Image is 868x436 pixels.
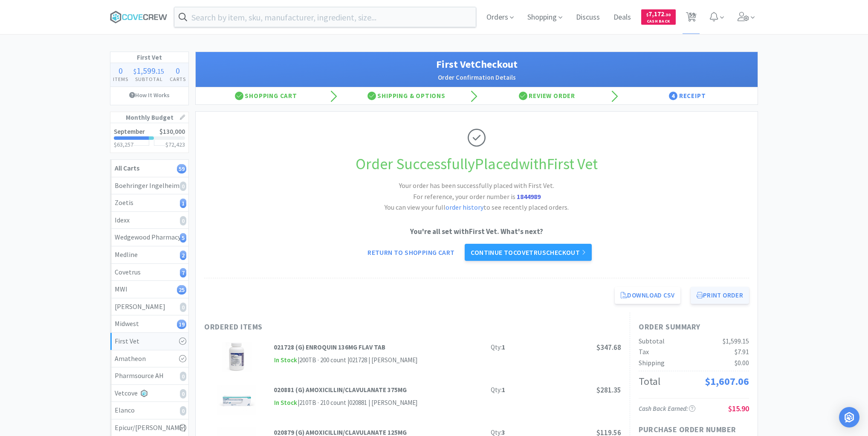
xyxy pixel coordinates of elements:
img: full [217,385,256,415]
a: Boehringer Ingelheim0 [110,177,188,195]
span: | 200TB · 200 count [298,356,346,364]
i: 19 [177,320,186,329]
span: | 210TB · 210 count [298,398,346,407]
div: | 020881 | [PERSON_NAME] [346,398,417,408]
span: $7.91 [735,347,749,356]
div: Shipping [639,358,665,369]
a: Deals [610,14,634,21]
a: Covetrus7 [110,264,188,281]
span: 7,172 [646,10,671,18]
a: Return to Shopping Cart [362,244,460,261]
div: Review Order [477,87,617,104]
div: . [131,66,167,75]
p: You're all set with First Vet . What's next? [204,226,749,237]
a: Zoetis1 [110,194,188,212]
div: Zoetis [115,197,184,208]
div: Total [639,373,660,390]
strong: 020881 (G) AMOXICILLIN/CLAVULANATE 375MG [274,386,407,394]
h3: $ [165,141,185,147]
div: Subtotal [639,336,665,347]
a: Discuss [573,14,603,21]
h1: Order Successfully Placed with First Vet [204,152,749,176]
div: | 021728 | [PERSON_NAME] [346,355,417,365]
span: In Stock [274,398,298,408]
span: 4 [669,92,677,100]
span: $347.68 [596,343,621,352]
h1: First Vet Checkout [204,56,749,72]
a: Pharmsource AH0 [110,367,188,385]
i: 2 [180,251,186,260]
i: 1 [180,199,186,208]
div: [PERSON_NAME] [115,301,184,312]
span: Cash Back Earned : [639,404,695,413]
div: Shopping Cart [196,87,336,104]
span: In Stock [274,355,298,366]
a: Elanco0 [110,402,188,419]
div: Covetrus [115,267,184,278]
strong: 1 [502,386,505,394]
a: Vetcove0 [110,385,188,402]
div: Qty: [491,342,505,352]
strong: 1844989 [517,192,541,201]
a: 59 [683,14,700,22]
h1: First Vet [110,52,188,63]
i: 0 [180,303,186,312]
strong: 021728 (G) ENROQUIN 136MG FLAV TAB [274,343,385,351]
span: $63,257 [114,141,133,148]
span: $1,607.06 [705,375,749,388]
span: $15.90 [728,404,749,413]
span: . 30 [664,12,671,17]
h4: Subtotal [131,75,167,83]
div: Wedgewood Pharmacy [115,232,184,243]
div: Elanco [115,405,184,416]
span: 0 [119,65,123,76]
i: 0 [180,389,186,398]
h2: Order Confirmation Details [204,72,749,83]
a: Midwest19 [110,315,188,333]
a: How It Works [110,87,188,103]
div: Vetcove [115,388,184,399]
h1: Ordered Items [204,321,460,333]
div: Pharmsource AH [115,370,184,381]
h1: Purchase Order Number [639,424,736,436]
a: [PERSON_NAME]0 [110,298,188,316]
strong: 1 [502,343,505,351]
div: Open Intercom Messenger [839,407,859,427]
i: 59 [177,164,186,173]
a: Medline2 [110,246,188,264]
div: Amatheon [115,353,184,364]
span: Cash Back [646,19,671,25]
span: For reference, your order number is [413,192,541,201]
div: Qty: [491,385,505,395]
a: First Vet [110,333,188,350]
span: $281.35 [596,385,621,395]
div: Midwest [115,318,184,329]
div: Idexx [115,215,184,226]
div: Epicur/[PERSON_NAME] [115,422,184,433]
i: 0 [180,182,186,191]
h2: Your order has been successfully placed with First Vet. You can view your full to see recently pl... [349,180,605,213]
i: 7 [180,268,186,277]
div: First Vet [115,336,184,347]
div: Receipt [617,87,758,104]
span: 0 [176,65,180,76]
a: MWI25 [110,281,188,298]
div: Boehringer Ingelheim [115,180,184,191]
h2: September [114,128,145,135]
i: 0 [180,406,186,416]
img: full [222,342,252,372]
span: 1,599 [136,65,156,76]
div: Tax [639,346,649,358]
h4: Items [110,75,131,83]
a: Download CSV [615,287,680,304]
h1: Monthly Budget [110,112,188,123]
h4: Carts [167,75,188,83]
span: $ [133,67,136,75]
i: 0 [180,372,186,381]
input: Search by item, sku, manufacturer, ingredient, size... [174,7,476,27]
h1: Order Summary [639,321,749,333]
i: 25 [177,285,186,295]
span: 72,423 [168,141,185,148]
a: All Carts59 [110,160,188,177]
div: Medline [115,249,184,260]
